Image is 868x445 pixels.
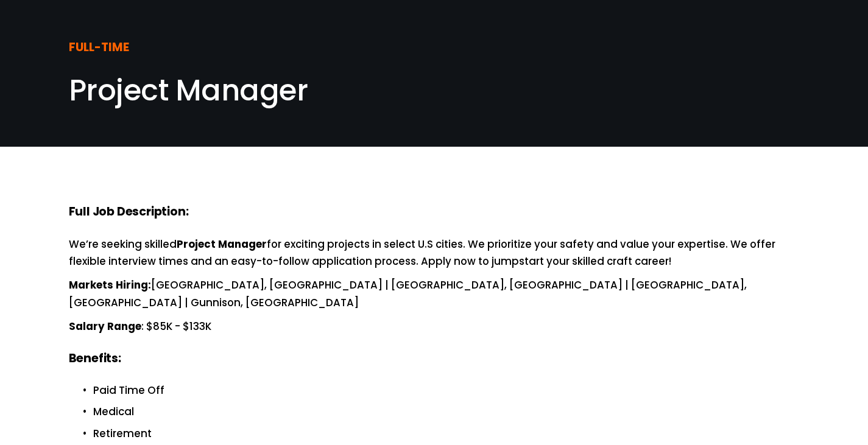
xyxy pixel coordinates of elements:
[69,38,129,58] strong: FULL-TIME
[93,382,800,399] p: Paid Time Off
[69,203,189,223] strong: Full Job Description:
[177,236,267,254] strong: Project Manager
[69,318,141,336] strong: Salary Range
[69,318,800,336] p: : $85K - $133K
[69,277,800,311] p: [GEOGRAPHIC_DATA], [GEOGRAPHIC_DATA] | [GEOGRAPHIC_DATA], [GEOGRAPHIC_DATA] | [GEOGRAPHIC_DATA], ...
[69,277,151,295] strong: Markets Hiring:
[69,349,121,370] strong: Benefits:
[93,426,800,442] p: Retirement
[69,70,308,111] span: Project Manager
[93,404,800,420] p: Medical
[69,236,800,270] p: We’re seeking skilled for exciting projects in select U.S cities. We prioritize your safety and v...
